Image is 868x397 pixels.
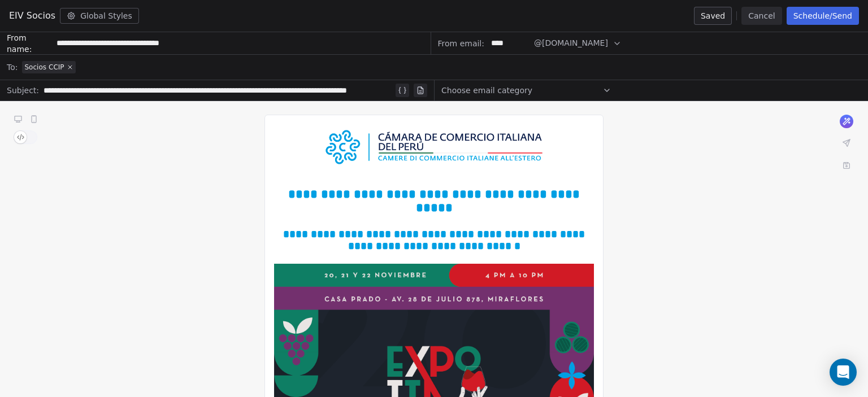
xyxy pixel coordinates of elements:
[438,38,484,49] span: From email:
[7,62,18,73] span: To:
[694,7,732,25] button: Saved
[7,32,52,55] span: From name:
[7,85,39,99] span: Subject:
[24,63,64,72] span: Socios CCIP
[741,7,782,25] button: Cancel
[441,85,532,96] span: Choose email category
[9,9,55,23] span: EIV Socios
[60,8,139,24] button: Global Styles
[534,37,608,49] span: @[DOMAIN_NAME]
[787,7,859,25] button: Schedule/Send
[830,359,857,386] div: Open Intercom Messenger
